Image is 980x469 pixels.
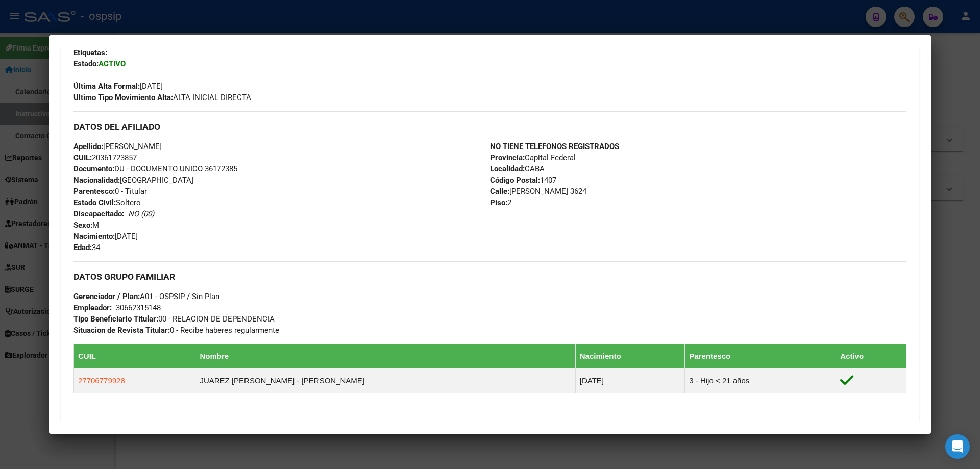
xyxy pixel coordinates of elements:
strong: NO TIENE TELEFONOS REGISTRADOS [490,142,619,151]
div: Open Intercom Messenger [945,434,970,459]
span: 34 [73,243,100,252]
strong: Documento: [73,164,114,174]
th: Parentesco [685,344,836,368]
td: JUAREZ [PERSON_NAME] - [PERSON_NAME] [195,368,575,393]
strong: ACTIVO [99,59,126,68]
span: [PERSON_NAME] 3624 [490,187,586,196]
span: 2 [490,198,511,207]
th: CUIL [74,344,195,368]
td: [DATE] [575,368,685,393]
strong: Código Postal: [490,176,540,185]
span: DU - DOCUMENTO UNICO 36172385 [73,164,237,174]
strong: Ultimo Tipo Movimiento Alta: [73,93,173,102]
strong: Tipo Beneficiario Titular: [73,314,158,324]
strong: Localidad: [490,164,525,174]
span: 0 - Recibe haberes regularmente [73,326,279,335]
span: ALTA INICIAL DIRECTA [73,93,251,102]
span: [GEOGRAPHIC_DATA] [73,176,193,185]
span: M [73,220,99,230]
strong: Sexo: [73,220,92,230]
span: [DATE] [73,232,138,241]
strong: Etiquetas: [73,48,107,57]
div: 30662315148 [116,302,161,313]
strong: Nacimiento: [73,232,115,241]
strong: Edad: [73,243,92,252]
span: Soltero [73,198,141,207]
span: CABA [490,164,545,174]
strong: CUIL: [73,153,92,162]
i: NO (00) [128,209,154,218]
span: Capital Federal [490,153,576,162]
strong: Estado: [73,59,99,68]
th: Activo [836,344,906,368]
h3: DATOS GRUPO FAMILIAR [73,271,906,282]
strong: Situacion de Revista Titular: [73,326,170,335]
strong: Estado Civil: [73,198,116,207]
th: Nombre [195,344,575,368]
span: A01 - OSPSIP / Sin Plan [73,292,219,301]
strong: Gerenciador / Plan: [73,292,140,301]
td: 3 - Hijo < 21 años [685,368,836,393]
span: 20361723857 [73,153,137,162]
strong: Provincia: [490,153,525,162]
strong: Última Alta Formal: [73,82,140,91]
strong: Discapacitado: [73,209,124,218]
span: 0 - Titular [73,187,147,196]
h3: DATOS DEL AFILIADO [73,121,906,132]
strong: Parentesco: [73,187,115,196]
strong: Piso: [490,198,507,207]
strong: Nacionalidad: [73,176,120,185]
span: [PERSON_NAME] [73,142,162,151]
strong: Empleador: [73,303,112,312]
span: 00 - RELACION DE DEPENDENCIA [73,314,275,324]
th: Nacimiento [575,344,685,368]
strong: Apellido: [73,142,103,151]
span: [DATE] [73,82,163,91]
span: 27706779928 [78,376,125,385]
strong: Calle: [490,187,509,196]
span: 1407 [490,176,556,185]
